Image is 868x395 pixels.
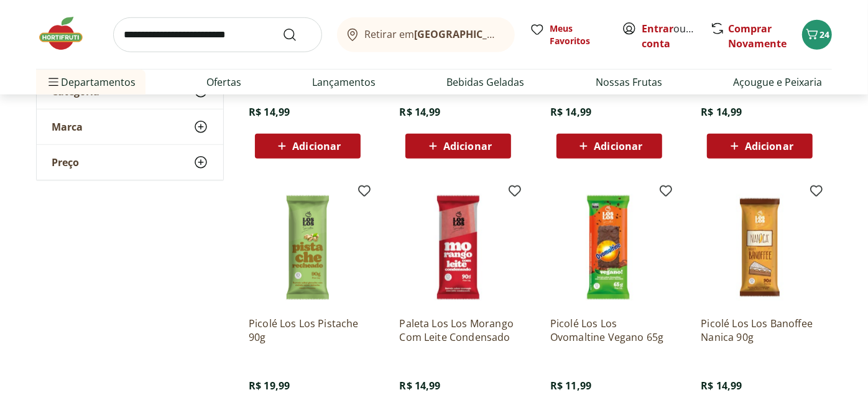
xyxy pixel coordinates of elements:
img: tab_domain_overview_orange.svg [52,72,62,82]
a: Entrar [642,22,673,35]
img: Picolé Los Los Pistache 90g [249,188,367,307]
a: Meus Favoritos [530,22,607,47]
button: Retirar em[GEOGRAPHIC_DATA]/[GEOGRAPHIC_DATA] [337,17,515,52]
span: Adicionar [594,141,642,151]
span: R$ 11,99 [550,379,591,393]
img: logo_orange.svg [20,20,30,30]
button: Marca [37,109,223,144]
button: Preço [37,144,223,179]
a: Criar conta [642,22,710,50]
span: ou [642,21,697,51]
button: Menu [46,67,61,97]
a: Paleta Los Los Morango Com Leite Condensado [399,317,517,344]
img: tab_keywords_by_traffic_grey.svg [131,72,141,82]
a: Açougue e Peixaria [733,75,822,90]
span: Preço [52,156,79,168]
span: R$ 14,99 [399,379,440,393]
a: Nossas Frutas [596,75,662,90]
span: Marca [52,120,83,132]
button: Adicionar [707,134,813,159]
input: search [113,17,322,52]
span: Retirar em [365,29,502,40]
a: Bebidas Geladas [447,75,525,90]
span: Adicionar [292,141,341,151]
a: Comprar Novamente [728,22,787,50]
button: Adicionar [255,134,361,159]
button: Adicionar [405,134,511,159]
span: R$ 19,99 [249,379,290,393]
span: R$ 14,99 [399,105,440,119]
span: R$ 14,99 [550,105,591,119]
span: R$ 14,99 [701,105,742,119]
img: Paleta Los Los Morango Com Leite Condensado [399,188,517,307]
span: 24 [820,29,829,40]
span: Adicionar [745,141,793,151]
div: v 4.0.25 [35,20,61,30]
img: Hortifruti [36,15,98,52]
button: Adicionar [556,134,662,159]
span: Departamentos [46,67,136,97]
img: website_grey.svg [20,32,30,42]
span: R$ 14,99 [249,105,290,119]
div: Domínio [65,73,95,81]
span: Meus Favoritos [550,22,607,47]
a: Picolé Los Los Ovomaltine Vegano 65g [550,317,668,344]
div: Palavras-chave [145,73,200,81]
img: Picolé Los Los Banoffee Nanica 90g [701,188,819,307]
button: Carrinho [802,20,832,50]
div: [PERSON_NAME]: [DOMAIN_NAME] [32,32,178,42]
a: Lançamentos [312,75,376,90]
button: Submit Search [282,27,312,42]
a: Picolé Los Los Banoffee Nanica 90g [701,317,819,344]
a: Picolé Los Los Pistache 90g [249,317,367,344]
a: Ofertas [206,75,241,90]
span: R$ 14,99 [701,379,742,393]
img: Picolé Los Los Ovomaltine Vegano 65g [550,188,668,307]
b: [GEOGRAPHIC_DATA]/[GEOGRAPHIC_DATA] [415,27,624,41]
span: Adicionar [443,141,492,151]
